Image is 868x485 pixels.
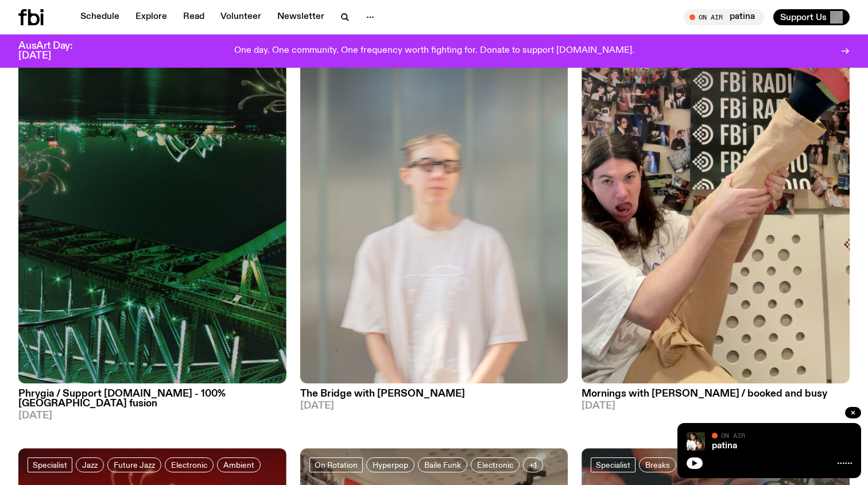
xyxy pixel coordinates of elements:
[418,457,467,472] a: Baile Funk
[712,441,737,451] a: patina
[114,461,155,470] span: Future Jazz
[684,9,764,25] button: On Airpatina
[33,461,67,470] span: Specialist
[523,457,543,472] button: +1
[582,383,850,411] a: Mornings with [PERSON_NAME] / booked and busy[DATE]
[82,461,98,470] span: Jazz
[773,9,850,25] button: Support Us
[300,401,568,411] span: [DATE]
[171,461,207,470] span: Electronic
[18,41,92,61] h3: AusArt Day: [DATE]
[366,457,414,472] a: Hyperpop
[28,457,72,472] a: Specialist
[639,457,676,472] a: Breaks
[300,389,568,399] h3: The Bridge with [PERSON_NAME]
[76,457,104,472] a: Jazz
[300,26,568,383] img: Mara stands in front of a frosted glass wall wearing a cream coloured t-shirt and black glasses. ...
[596,461,630,470] span: Specialist
[591,457,635,472] a: Specialist
[373,461,408,470] span: Hyperpop
[223,461,254,470] span: Ambient
[582,26,850,383] img: A photo of Jim in the fbi studio sitting on a chair and awkwardly holding their leg in the air, s...
[270,9,331,25] a: Newsletter
[315,461,358,470] span: On Rotation
[582,401,850,411] span: [DATE]
[780,12,827,22] span: Support Us
[176,9,211,25] a: Read
[477,461,513,470] span: Electronic
[214,9,268,25] a: Volunteer
[18,389,286,409] h3: Phrygia / Support [DOMAIN_NAME] - 100% [GEOGRAPHIC_DATA] fusion
[721,432,745,439] span: On Air
[309,457,363,472] a: On Rotation
[107,457,161,472] a: Future Jazz
[300,383,568,411] a: The Bridge with [PERSON_NAME][DATE]
[645,461,670,470] span: Breaks
[529,461,537,470] span: +1
[234,46,634,56] p: One day. One community. One frequency worth fighting for. Donate to support [DOMAIN_NAME].
[18,383,286,421] a: Phrygia / Support [DOMAIN_NAME] - 100% [GEOGRAPHIC_DATA] fusion[DATE]
[73,9,126,25] a: Schedule
[582,389,850,399] h3: Mornings with [PERSON_NAME] / booked and busy
[165,457,214,472] a: Electronic
[424,461,461,470] span: Baile Funk
[217,457,261,472] a: Ambient
[129,9,174,25] a: Explore
[471,457,520,472] a: Electronic
[18,411,286,421] span: [DATE]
